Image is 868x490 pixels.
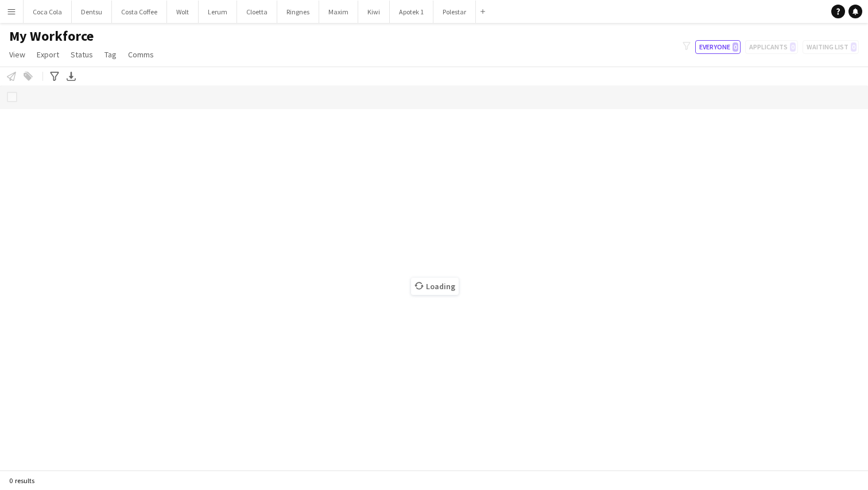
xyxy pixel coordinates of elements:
button: Wolt [167,1,199,23]
a: View [5,47,30,62]
a: Comms [123,47,158,62]
button: Costa Coffee [112,1,167,23]
a: Status [66,47,98,62]
span: Export [37,49,59,60]
button: Ringnes [277,1,319,23]
span: 0 [733,42,738,52]
span: Loading [411,278,459,295]
button: Everyone0 [695,40,741,54]
button: Apotek 1 [390,1,433,23]
button: Dentsu [72,1,112,23]
span: My Workforce [9,28,94,45]
span: Comms [128,49,154,60]
button: Coca Cola [24,1,72,23]
a: Export [32,47,64,62]
button: Kiwi [358,1,390,23]
span: View [9,49,25,60]
app-action-btn: Export XLSX [64,69,78,83]
button: Polestar [433,1,476,23]
app-action-btn: Advanced filters [48,69,61,83]
span: Tag [104,49,117,60]
span: Status [71,49,93,60]
button: Lerum [199,1,237,23]
button: Maxim [319,1,358,23]
a: Tag [100,47,121,62]
button: Cloetta [237,1,277,23]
